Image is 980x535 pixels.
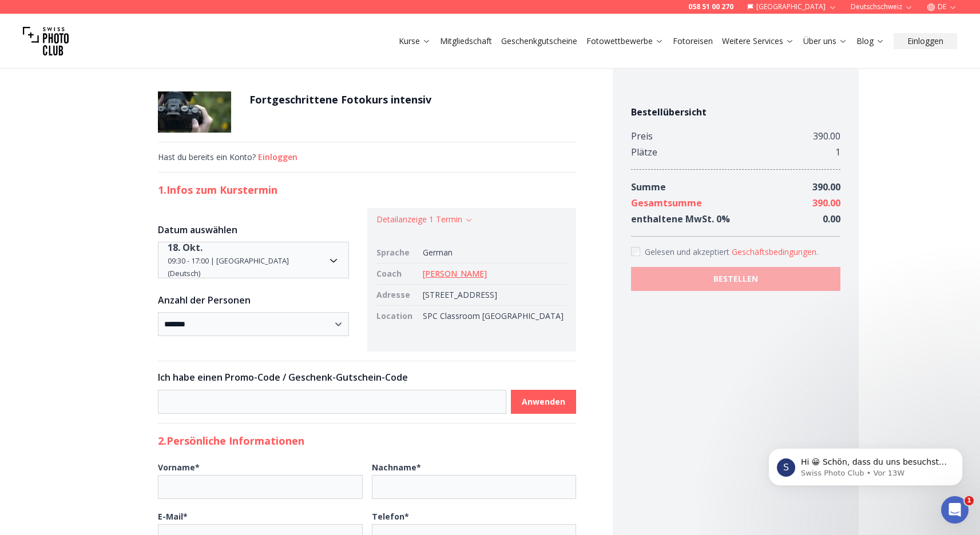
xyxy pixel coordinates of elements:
[249,91,431,107] h1: Fortgeschrittene Fotokurs intensiv
[856,35,884,47] a: Blog
[668,33,717,49] button: Fotoreisen
[751,424,980,504] iframe: Intercom notifications Nachricht
[158,370,576,384] h3: Ich habe einen Promo-Code / Geschenk-Gutschein-Code
[376,285,418,306] td: Adresse
[586,35,664,47] a: Fotowettbewerbe
[631,211,730,227] div: enthaltene MwSt. 0 %
[376,263,418,285] td: Coach
[418,285,568,306] td: [STREET_ADDRESS]
[732,246,818,258] button: Accept termsGelesen und akzeptiert
[894,33,957,49] button: Einloggen
[813,128,840,144] div: 390.00
[158,223,349,237] h3: Datum auswählen
[852,33,889,49] button: Blog
[631,128,653,144] div: Preis
[511,390,576,414] button: Anwenden
[376,242,418,263] td: Sprache
[501,35,577,47] a: Geschenkgutscheine
[158,475,363,499] input: Vorname*
[497,33,582,49] button: Geschenkgutscheine
[158,511,188,522] b: E-Mail *
[158,462,200,473] b: Vorname *
[372,475,577,499] input: Nachname*
[376,306,418,327] td: Location
[522,396,565,408] b: Anwenden
[803,35,847,47] a: Über uns
[158,433,576,449] h2: 2. Persönliche Informationen
[394,33,435,49] button: Kurse
[440,35,492,47] a: Mitgliedschaft
[23,18,69,64] img: Swiss photo club
[631,247,640,256] input: Accept terms
[418,306,568,327] td: SPC Classroom [GEOGRAPHIC_DATA]
[717,33,799,49] button: Weitere Services
[418,242,568,263] td: German
[158,293,349,307] h3: Anzahl der Personen
[631,195,702,211] div: Gesamtsumme
[631,267,840,291] button: BESTELLEN
[965,496,974,505] span: 1
[631,144,657,160] div: Plätze
[423,268,487,279] a: [PERSON_NAME]
[435,33,497,49] button: Mitgliedschaft
[258,151,297,163] button: Einloggen
[812,197,840,209] span: 390.00
[713,273,758,285] b: BESTELLEN
[399,35,431,47] a: Kurse
[673,35,713,47] a: Fotoreisen
[631,105,840,119] h4: Bestellübersicht
[812,181,840,193] span: 390.00
[799,33,852,49] button: Über uns
[722,35,794,47] a: Weitere Services
[372,511,409,522] b: Telefon *
[823,213,840,225] span: 0.00
[835,144,840,160] div: 1
[688,2,733,11] a: 058 51 00 270
[582,33,668,49] button: Fotowettbewerbe
[941,496,969,524] iframe: Intercom live chat
[158,91,231,133] img: Fortgeschrittene Fotokurs intensiv
[158,182,576,198] h2: 1. Infos zum Kurstermin
[376,214,473,225] button: Detailanzeige 1 Termin
[645,246,732,257] span: Gelesen und akzeptiert
[631,179,666,195] div: Summe
[158,151,576,163] div: Hast du bereits ein Konto?
[372,462,421,473] b: Nachname *
[158,242,349,278] button: Date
